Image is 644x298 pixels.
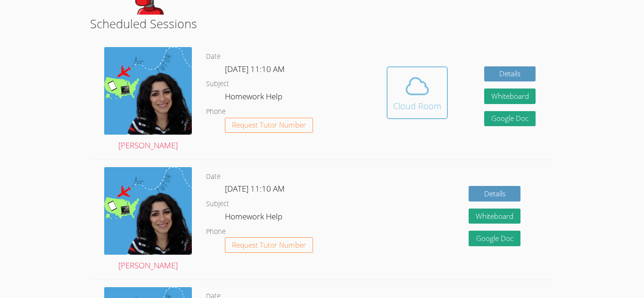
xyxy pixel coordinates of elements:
[104,167,192,273] a: [PERSON_NAME]
[206,51,221,63] dt: Date
[206,78,229,90] dt: Subject
[387,66,448,119] button: Cloud Room
[206,198,229,210] dt: Subject
[393,99,441,113] div: Cloud Room
[469,209,520,224] button: Whiteboard
[206,171,221,183] dt: Date
[232,121,306,129] span: Request Tutor Number
[206,226,226,238] dt: Phone
[225,118,313,133] button: Request Tutor Number
[90,15,554,32] h2: Scheduled Sessions
[206,106,226,118] dt: Phone
[225,90,284,106] dd: Homework Help
[469,231,520,246] a: Google Doc
[104,167,192,255] img: air%20tutor%20avatar.png
[225,64,285,74] span: [DATE] 11:10 AM
[469,186,520,201] a: Details
[484,111,536,127] a: Google Doc
[225,183,285,194] span: [DATE] 11:10 AM
[225,210,284,226] dd: Homework Help
[232,242,306,249] span: Request Tutor Number
[484,89,536,104] button: Whiteboard
[104,47,192,153] a: [PERSON_NAME]
[225,237,313,253] button: Request Tutor Number
[104,47,192,135] img: air%20tutor%20avatar.png
[484,66,536,82] a: Details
